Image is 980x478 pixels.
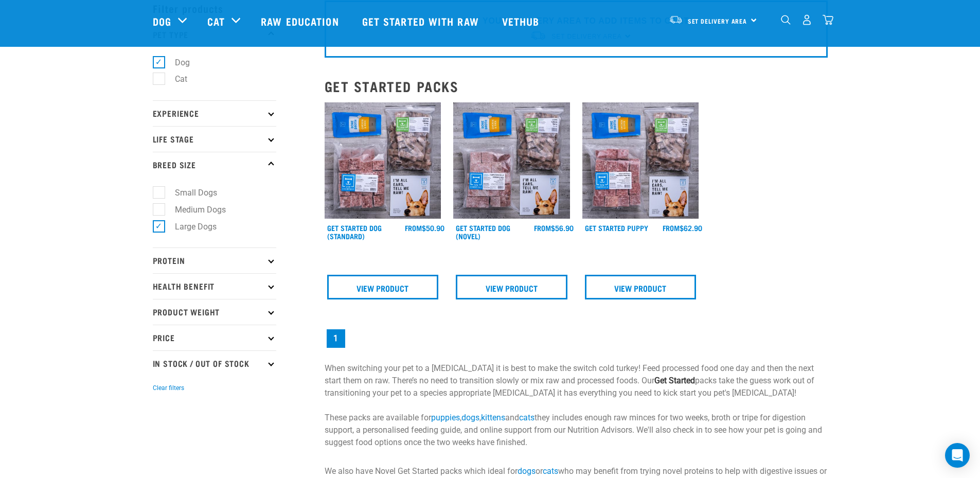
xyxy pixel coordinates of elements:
[153,247,276,273] p: Protein
[158,220,221,233] label: Large Dogs
[325,362,828,449] p: When switching your pet to a [MEDICAL_DATA] it is best to make the switch cold turkey! Feed proce...
[153,383,184,393] button: Clear filters
[327,226,382,238] a: Get Started Dog (Standard)
[654,376,695,385] strong: Get Started
[158,186,221,199] label: Small Dogs
[352,1,492,42] a: Get started with Raw
[158,56,194,69] label: Dog
[781,15,791,25] img: home-icon-1@2x.png
[158,73,191,85] label: Cat
[461,413,479,422] a: dogs
[405,224,444,232] div: $50.90
[153,325,276,350] p: Price
[663,224,702,232] div: $62.90
[153,13,171,29] a: Dog
[431,413,460,422] a: puppies
[207,13,225,29] a: Cat
[543,466,558,476] a: cats
[456,275,567,299] a: View Product
[325,78,828,94] h2: Get Started Packs
[453,102,570,219] img: NSP Dog Novel Update
[153,350,276,376] p: In Stock / Out Of Stock
[481,413,505,422] a: kittens
[801,14,812,25] img: user.png
[534,226,551,229] span: FROM
[518,466,536,476] a: dogs
[153,126,276,152] p: Life Stage
[153,152,276,178] p: Breed Size
[585,226,648,229] a: Get Started Puppy
[153,273,276,299] p: Health Benefit
[945,443,970,468] div: Open Intercom Messenger
[327,275,439,299] a: View Product
[823,14,833,25] img: home-icon@2x.png
[492,1,553,42] a: Vethub
[251,1,351,42] a: Raw Education
[325,102,441,219] img: NSP Dog Standard Update
[405,226,422,229] span: FROM
[582,102,699,219] img: NPS Puppy Update
[519,413,534,422] a: cats
[688,19,747,23] span: Set Delivery Area
[158,203,230,216] label: Medium Dogs
[456,226,510,238] a: Get Started Dog (Novel)
[585,275,697,299] a: View Product
[663,226,680,229] span: FROM
[534,224,574,232] div: $56.90
[325,327,828,350] nav: pagination
[153,299,276,325] p: Product Weight
[327,329,345,348] a: Page 1
[669,15,683,24] img: van-moving.png
[153,100,276,126] p: Experience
